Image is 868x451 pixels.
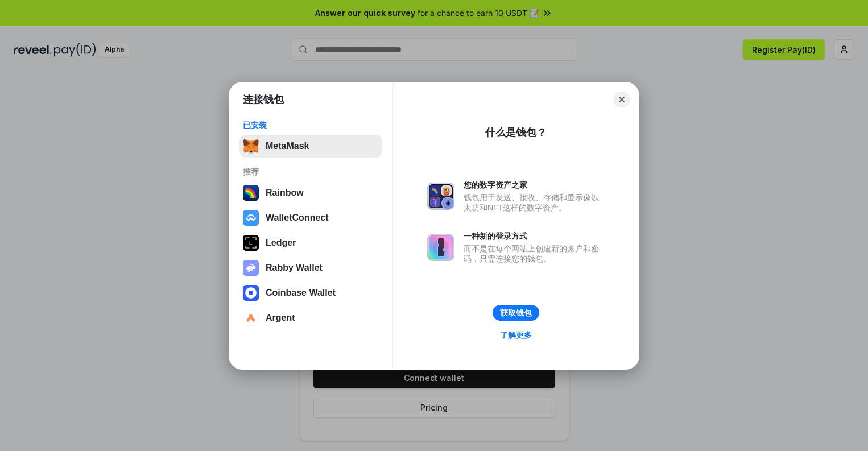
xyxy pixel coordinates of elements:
button: Coinbase Wallet [239,282,382,304]
div: 推荐 [243,167,379,177]
img: svg+xml,%3Csvg%20width%3D%22120%22%20height%3D%22120%22%20viewBox%3D%220%200%20120%20120%22%20fil... [243,185,259,201]
a: 了解更多 [493,328,539,342]
button: Close [614,92,630,107]
button: Argent [239,307,382,329]
div: Rainbow [266,188,304,198]
div: Coinbase Wallet [266,288,336,298]
button: 获取钱包 [493,305,539,321]
div: 已安装 [243,120,379,130]
div: WalletConnect [266,213,329,223]
button: MetaMask [239,135,382,158]
button: Rabby Wallet [239,256,382,279]
img: svg+xml,%3Csvg%20xmlns%3D%22http%3A%2F%2Fwww.w3.org%2F2000%2Fsvg%22%20fill%3D%22none%22%20viewBox... [243,260,259,276]
div: 您的数字资产之家 [464,180,605,190]
img: svg+xml,%3Csvg%20width%3D%2228%22%20height%3D%2228%22%20viewBox%3D%220%200%2028%2028%22%20fill%3D... [243,285,259,301]
img: svg+xml,%3Csvg%20xmlns%3D%22http%3A%2F%2Fwww.w3.org%2F2000%2Fsvg%22%20fill%3D%22none%22%20viewBox... [427,234,454,261]
img: svg+xml,%3Csvg%20xmlns%3D%22http%3A%2F%2Fwww.w3.org%2F2000%2Fsvg%22%20width%3D%2228%22%20height%3... [243,235,259,251]
div: Ledger [266,238,296,248]
div: MetaMask [266,141,309,151]
h1: 连接钱包 [243,93,284,106]
div: 钱包用于发送、接收、存储和显示像以太坊和NFT这样的数字资产。 [464,192,605,213]
div: Rabby Wallet [266,263,323,273]
button: WalletConnect [239,206,382,229]
div: 而不是在每个网站上创建新的账户和密码，只需连接您的钱包。 [464,243,605,264]
img: svg+xml,%3Csvg%20width%3D%2228%22%20height%3D%2228%22%20viewBox%3D%220%200%2028%2028%22%20fill%3D... [243,210,259,226]
div: Argent [266,313,295,323]
div: 一种新的登录方式 [464,231,605,241]
div: 什么是钱包？ [485,126,547,139]
div: 了解更多 [500,330,532,340]
div: 获取钱包 [500,308,532,318]
img: svg+xml,%3Csvg%20width%3D%2228%22%20height%3D%2228%22%20viewBox%3D%220%200%2028%2028%22%20fill%3D... [243,310,259,326]
button: Ledger [239,231,382,254]
img: svg+xml,%3Csvg%20xmlns%3D%22http%3A%2F%2Fwww.w3.org%2F2000%2Fsvg%22%20fill%3D%22none%22%20viewBox... [427,183,454,210]
button: Rainbow [239,181,382,204]
img: svg+xml,%3Csvg%20fill%3D%22none%22%20height%3D%2233%22%20viewBox%3D%220%200%2035%2033%22%20width%... [243,138,259,154]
